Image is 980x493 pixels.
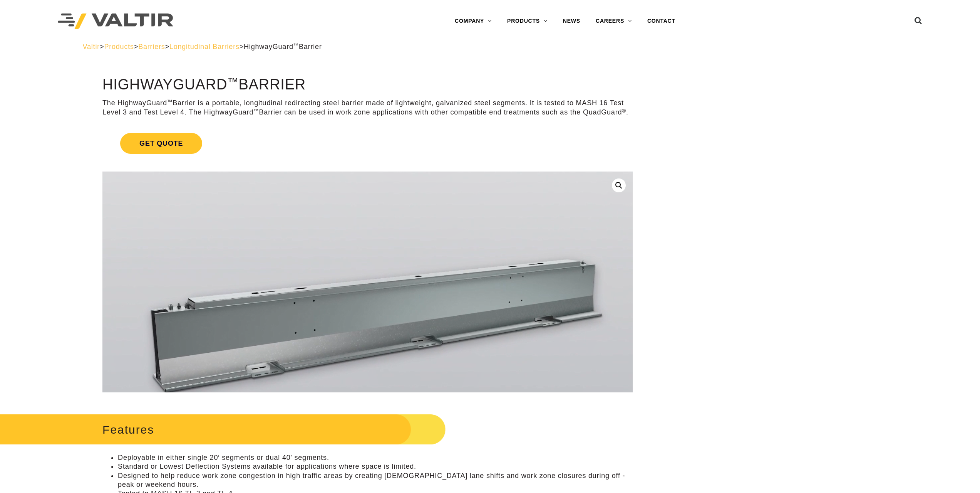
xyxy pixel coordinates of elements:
[640,13,683,29] a: CONTACT
[138,43,165,50] a: Barriers
[83,43,100,50] a: Valtir
[167,99,173,104] sup: ™
[499,13,555,29] a: PRODUCTS
[58,13,173,29] img: Valtir
[118,453,633,462] li: Deployable in either single 20′ segments or dual 40′ segments.
[169,43,240,50] a: Longitudinal Barriers
[622,108,626,114] sup: ®
[244,43,322,50] span: HighwayGuard Barrier
[102,77,633,93] h1: HighwayGuard Barrier
[104,43,134,50] a: Products
[253,108,259,114] sup: ™
[555,13,588,29] a: NEWS
[293,42,299,48] sup: ™
[588,13,640,29] a: CAREERS
[227,76,238,88] sup: ™
[118,471,633,490] li: Designed to help reduce work zone congestion in high traffic areas by creating [DEMOGRAPHIC_DATA]...
[102,99,633,117] p: The HighwayGuard Barrier is a portable, longitudinal redirecting steel barrier made of lightweigh...
[120,133,202,154] span: Get Quote
[102,124,633,163] a: Get Quote
[118,462,633,471] li: Standard or Lowest Deflection Systems available for applications where space is limited.
[447,13,499,29] a: COMPANY
[83,42,898,51] div: > > > >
